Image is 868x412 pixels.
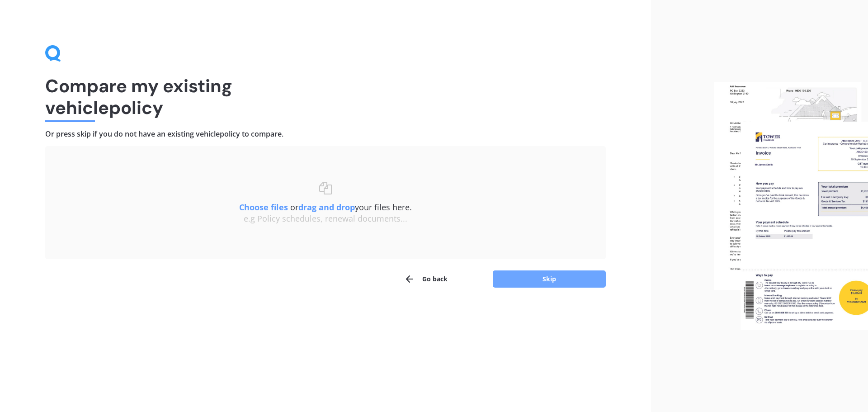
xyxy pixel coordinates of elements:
[493,270,606,288] button: Skip
[714,82,868,331] img: files.webp
[298,202,355,213] b: drag and drop
[45,75,606,118] h1: Compare my existing vehicle policy
[63,214,588,224] div: e.g Policy schedules, renewal documents...
[239,202,412,213] span: or your files here.
[404,270,448,288] button: Go back
[45,129,606,139] h4: Or press skip if you do not have an existing vehicle policy to compare.
[239,202,288,213] u: Choose files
